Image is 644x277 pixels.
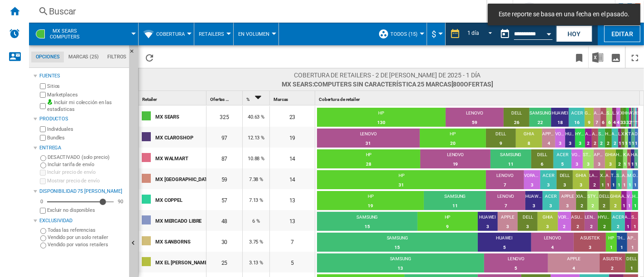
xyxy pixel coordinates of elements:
span: [800 ] [452,81,493,88]
td: APPLE : 3 (6.25%) [498,212,518,233]
td: LENOVO : 2 (4.17%) [585,212,598,233]
div: ACER [553,152,572,160]
div: 1 [625,139,628,148]
div: HYUNDAI [616,152,623,160]
td: HYUNDAI : 3 (0.92%) [623,108,626,129]
td: KOTION EACH : 1 (1.03%) [625,129,628,149]
div: MX SEARS [155,107,206,126]
div: VORAGO [572,152,582,160]
button: En volumen [238,23,274,45]
td: LENOVO : 19 (21.84%) [420,149,490,170]
td: ACER : 16 (4.92%) [569,108,585,129]
td: STYLOS : 3 (3.45%) [583,149,594,170]
span: Retailers [199,31,224,37]
td: HP : 20 (20.62%) [420,129,486,149]
td: ALCATEL : 1 (1.75%) [621,191,627,212]
td: VORAGO : 3 (5.08%) [524,170,540,191]
div: 1 [634,118,635,127]
td: GHIA : 8 (8.25%) [516,129,543,149]
div: 9 [486,139,516,148]
td: ACER : 3 (5.26%) [543,191,559,212]
button: Hoy [556,25,592,42]
td: THRUSTMASTER : 1 (3.33%) [617,233,628,253]
input: Individuales [40,126,46,132]
div: Marcas Sort None [272,91,315,105]
span: Este reporte se basa en una fecha en el pasado. [496,10,632,19]
td: DELL : 6 (6.9%) [531,149,553,170]
div: HUAWEI [565,131,575,139]
div: MX CLAROSHOP [155,128,206,147]
div: 4 [542,139,555,148]
td: DELL : 3 (5.08%) [557,170,573,191]
div: OCELOT [636,110,637,118]
div: DELL [531,152,553,160]
div: XIAOMI [621,131,625,139]
div: LANIX [618,131,621,139]
div: 7 [594,118,601,127]
div: STYLOS [583,152,594,160]
td: ALCATEL : 2 (0.62%) [629,108,631,129]
td: HUAWEI : 3 (6.25%) [478,212,498,233]
td: OCELOT : 1 (1.69%) [633,170,638,191]
td: STYLOS TECH : 1 (0.31%) [637,108,638,129]
td: GHIA : 3 (5.08%) [573,170,589,191]
div: 10.88 % [243,148,269,168]
div: Sort None [208,91,242,105]
div: 16 [569,118,585,127]
td: LENOVO : 31 (31.96%) [317,129,420,149]
td: SAMSUNG : 15 (31.25%) [317,212,418,233]
span: % [246,97,250,102]
td: ASUSTEK : 2 (4.17%) [571,212,585,233]
td: APPLE : 3 (5.26%) [559,191,576,212]
span: Ofertas [210,97,225,102]
div: MX SEARSComputers [34,23,134,45]
div: 14 [270,148,315,168]
div: 23 [270,106,315,127]
input: Mostrar precio de envío [40,208,46,214]
div: Sort None [272,91,315,105]
img: alerts-logo.svg [9,28,20,39]
div: 2 [629,118,631,127]
div: HYPERKIN [626,110,630,118]
input: Bundles [40,135,46,141]
td: HP : 31 (52.54%) [317,170,486,191]
div: 31 [317,139,420,148]
div: 97 [207,127,242,148]
div: GHIA [516,131,543,139]
td: HYPERKIN : 1 (1.75%) [632,191,638,212]
div: Sort None [140,91,206,105]
td: XIAOMI : 2 (3.51%) [576,191,587,212]
span: MX SEARS:Computers Sin característica 25 marcas [282,80,493,89]
td: GHIA : 9 (2.77%) [585,108,594,129]
div: 3 [575,139,585,148]
div: 4 [612,118,616,127]
td: APPLE : 1 (1.69%) [622,170,627,191]
div: VORAGO [616,110,620,118]
div: 2 [605,139,612,148]
td: SAMSUNG : 15 (50%) [317,233,478,253]
td: HYPERKIN : 3 (0.92%) [626,108,630,129]
div: ACER [612,131,619,139]
div: Ofertas Sort None [208,91,242,105]
div: KOTION EACH [631,110,632,118]
div: DELL [486,131,516,139]
button: Marcar este reporte [570,47,588,68]
div: HYUNDAI [623,110,626,118]
button: Maximizar [626,47,644,68]
div: DELL [504,110,529,118]
td: LANIX : 1 (1.03%) [618,129,621,149]
div: HP [317,152,420,160]
div: 1 [628,139,631,148]
td: SAMSUNG : 22 (6.77%) [529,108,551,129]
div: 19 [270,127,315,148]
div: % Sort Descending [245,91,269,105]
div: ACER [569,110,585,118]
td: APPLE : 3 (3.45%) [594,149,605,170]
div: 3 [620,118,624,127]
td: ASUSTEK : 2 (8%) [600,253,625,274]
label: Bundles [47,134,125,141]
span: ofertas [464,81,491,88]
div: 6 [606,118,612,127]
input: Vendido por varios retailers [40,243,46,248]
div: 18 [551,118,569,127]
